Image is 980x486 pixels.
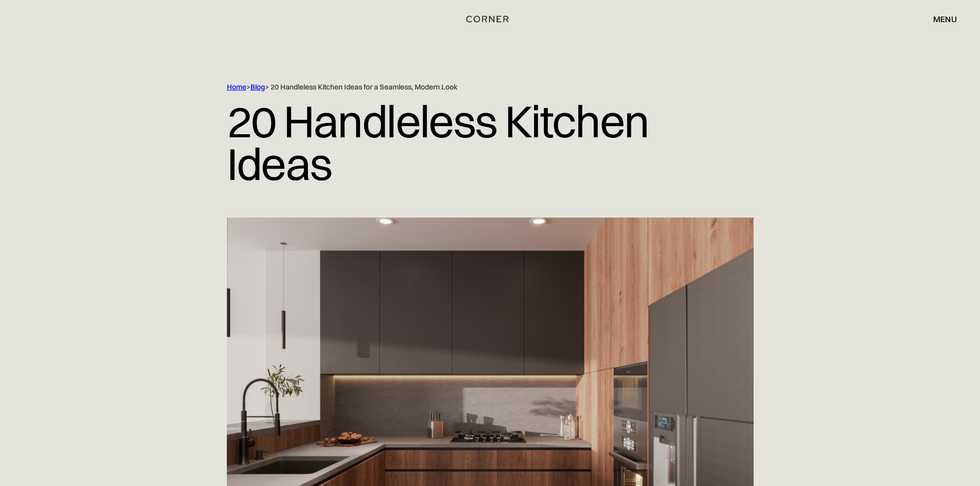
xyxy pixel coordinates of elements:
[251,82,265,92] a: Blog
[227,82,246,92] a: Home
[227,82,710,92] div: > > 20 Handleless Kitchen Ideas for a Seamless, Modern Look
[933,15,957,23] div: menu
[227,92,754,193] h1: 20 Handleless Kitchen Ideas
[454,12,527,26] a: home
[923,10,957,28] div: menu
